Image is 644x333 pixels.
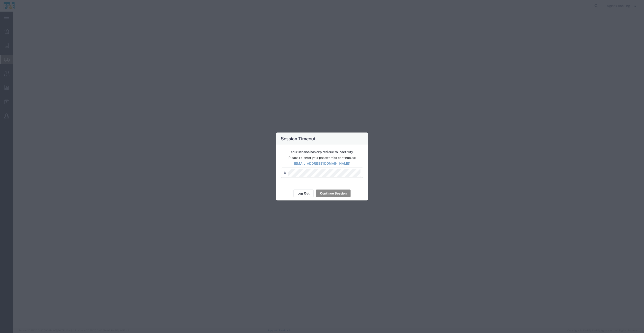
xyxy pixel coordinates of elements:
[281,150,363,154] p: Your session has expired due to inactivity.
[293,190,314,197] button: Log Out
[281,135,316,142] h4: Session Timeout
[316,190,351,197] button: Continue Session
[281,155,363,160] p: Please re-enter your password to continue as:
[281,161,363,166] p: [EMAIL_ADDRESS][DOMAIN_NAME]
